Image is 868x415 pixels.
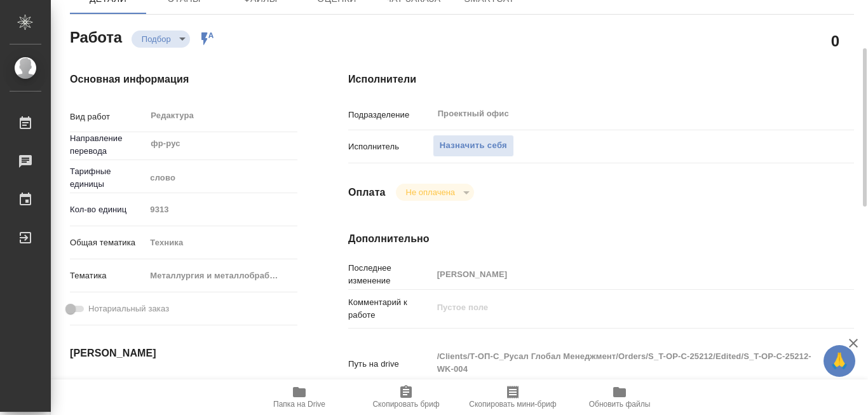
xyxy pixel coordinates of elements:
[824,345,855,377] button: 🙏
[246,379,353,415] button: Папка на Drive
[589,400,651,409] span: Обновить файлы
[396,184,474,201] div: Подбор
[88,303,169,315] span: Нотариальный заказ
[70,132,146,158] p: Направление перевода
[348,262,433,287] p: Последнее изменение
[138,34,175,44] button: Подбор
[70,25,122,48] h2: Работа
[70,269,146,282] p: Тематика
[459,379,566,415] button: Скопировать мини-бриф
[348,231,854,247] h4: Дополнительно
[433,346,812,380] textarea: /Clients/Т-ОП-С_Русал Глобал Менеджмент/Orders/S_T-OP-C-25212/Edited/S_T-OP-C-25212-WK-004
[831,30,839,51] h2: 0
[70,111,146,123] p: Вид работ
[146,378,257,397] input: Пустое поле
[273,400,325,409] span: Папка на Drive
[440,139,507,153] span: Назначить себя
[348,140,433,153] p: Исполнитель
[348,72,854,87] h4: Исполнители
[70,72,297,87] h4: Основная информация
[372,400,439,409] span: Скопировать бриф
[146,265,297,287] div: Металлургия и металлобработка
[348,296,433,322] p: Комментарий к работе
[433,265,812,283] input: Пустое поле
[348,358,433,371] p: Путь на drive
[70,346,297,361] h4: [PERSON_NAME]
[353,379,459,415] button: Скопировать бриф
[132,31,190,48] div: Подбор
[469,400,556,409] span: Скопировать мини-бриф
[70,236,146,249] p: Общая тематика
[348,185,386,200] h4: Оплата
[146,167,297,189] div: слово
[146,232,297,254] div: Техника
[829,348,850,374] span: 🙏
[70,203,146,216] p: Кол-во единиц
[433,135,514,157] button: Назначить себя
[566,379,673,415] button: Обновить файлы
[348,109,433,121] p: Подразделение
[146,200,297,219] input: Пустое поле
[70,165,146,191] p: Тарифные единицы
[402,187,459,198] button: Не оплачена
